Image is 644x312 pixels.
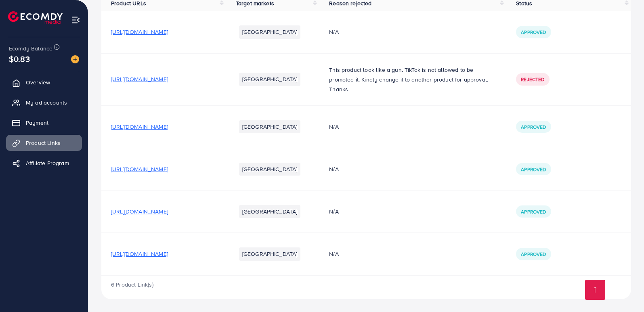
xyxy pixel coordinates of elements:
[26,139,61,147] span: Product Links
[239,247,301,260] li: [GEOGRAPHIC_DATA]
[239,163,301,176] li: [GEOGRAPHIC_DATA]
[111,123,168,131] span: [URL][DOMAIN_NAME]
[239,25,301,38] li: [GEOGRAPHIC_DATA]
[6,74,82,90] a: Overview
[6,135,82,151] a: Product Links
[111,250,168,258] span: [URL][DOMAIN_NAME]
[9,53,30,65] span: $0.83
[26,119,48,127] span: Payment
[6,115,82,131] a: Payment
[26,159,69,167] span: Affiliate Program
[239,120,301,133] li: [GEOGRAPHIC_DATA]
[8,11,63,24] img: logo
[71,55,79,63] img: image
[521,166,546,173] span: Approved
[239,73,301,86] li: [GEOGRAPHIC_DATA]
[111,207,168,216] span: [URL][DOMAIN_NAME]
[26,98,67,107] span: My ad accounts
[6,94,82,111] a: My ad accounts
[329,28,338,36] span: N/A
[521,76,544,83] span: Rejected
[6,155,82,171] a: Affiliate Program
[521,124,546,130] span: Approved
[521,208,546,215] span: Approved
[111,75,168,83] span: [URL][DOMAIN_NAME]
[26,78,50,86] span: Overview
[521,251,546,258] span: Approved
[329,165,338,173] span: N/A
[329,66,488,93] span: This product look like a gun. TikTok is not allowed to be promoted it. Kindly change it to anothe...
[71,15,80,25] img: menu
[9,44,52,52] span: Ecomdy Balance
[329,123,338,131] span: N/A
[111,281,153,289] span: 6 Product Link(s)
[111,28,168,36] span: [URL][DOMAIN_NAME]
[329,250,338,258] span: N/A
[111,165,168,173] span: [URL][DOMAIN_NAME]
[329,207,338,216] span: N/A
[521,29,546,36] span: Approved
[239,205,301,218] li: [GEOGRAPHIC_DATA]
